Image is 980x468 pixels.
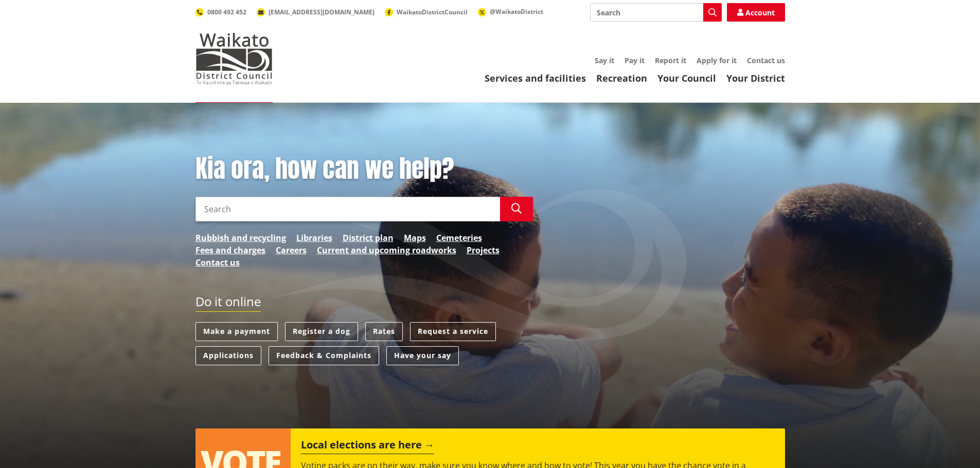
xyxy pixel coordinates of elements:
[410,322,496,341] a: Request a service
[485,72,586,84] a: Services and facilities
[195,197,500,221] input: Search input
[195,346,261,365] a: Applications
[195,232,286,244] a: Rubbish and recycling
[296,232,332,244] a: Libraries
[195,256,240,269] a: Contact us
[269,346,379,365] a: Feedback & Complaints
[467,244,500,256] a: Projects
[257,8,375,16] a: [EMAIL_ADDRESS][DOMAIN_NAME]
[478,7,543,16] a: @WaikatoDistrict
[195,154,533,184] h1: Kia ora, how can we help?
[195,33,273,84] img: Waikato District Council - Te Kaunihera aa Takiwaa o Waikato
[490,7,543,16] span: @WaikatoDistrict
[727,3,785,22] a: Account
[301,439,434,454] h2: Local elections are here
[404,232,426,244] a: Maps
[596,72,647,84] a: Recreation
[343,232,394,244] a: District plan
[655,55,686,65] a: Report it
[195,244,265,256] a: Fees and charges
[747,55,785,65] a: Contact us
[397,8,468,16] span: WaikatoDistrictCouncil
[386,346,459,365] a: Have your say
[697,55,737,65] a: Apply for it
[365,322,403,341] a: Rates
[726,72,785,84] a: Your District
[625,55,645,65] a: Pay it
[595,55,614,65] a: Say it
[269,8,375,16] span: [EMAIL_ADDRESS][DOMAIN_NAME]
[285,322,358,341] a: Register a dog
[436,232,482,244] a: Cemeteries
[385,8,468,16] a: WaikatoDistrictCouncil
[590,3,722,22] input: Search input
[195,8,246,16] a: 0800 492 452
[195,294,261,312] h2: Do it online
[276,244,307,256] a: Careers
[317,244,456,256] a: Current and upcoming roadworks
[207,8,246,16] span: 0800 492 452
[657,72,716,84] a: Your Council
[195,322,278,341] a: Make a payment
